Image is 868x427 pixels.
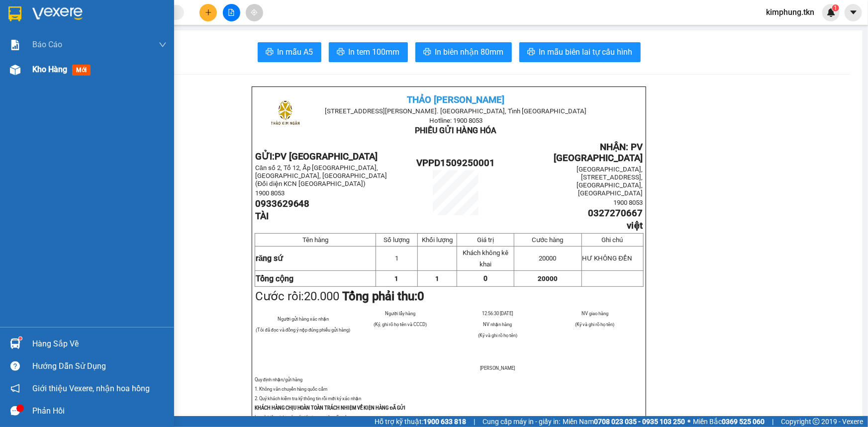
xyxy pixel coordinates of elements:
span: printer [337,48,345,57]
span: 0933629648 [255,198,310,209]
img: logo [261,90,310,139]
strong: 1900 633 818 [423,418,466,426]
button: aim [246,4,263,21]
span: NV giao hàng [581,311,608,316]
span: 2. Quý khách kiểm tra kỹ thông tin rồi mới ký xác nhận [255,396,362,401]
span: Kho hàng [32,65,67,74]
span: plus [205,9,212,16]
span: Căn số 2, Tổ 12, Ấp [GEOGRAPHIC_DATA], [GEOGRAPHIC_DATA], [GEOGRAPHIC_DATA] (Đối diện KCN [GEOG... [255,164,387,187]
strong: 0369 525 060 [722,418,765,426]
img: solution-icon [10,40,20,50]
button: file-add [223,4,240,21]
span: Người lấy hàng [385,311,415,316]
span: NHẬN: PV [GEOGRAPHIC_DATA] [554,142,643,164]
span: Quy định nhận/gửi hàng [255,377,302,382]
span: [GEOGRAPHIC_DATA], [STREET_ADDRESS], [GEOGRAPHIC_DATA], [GEOGRAPHIC_DATA] [577,166,643,197]
button: printerIn mẫu A5 [258,42,321,62]
div: Phản hồi [32,404,167,419]
button: printerIn biên nhận 80mm [415,42,512,62]
span: In mẫu biên lai tự cấu hình [539,46,633,58]
span: PHIẾU GỬI HÀNG HÓA [415,126,497,135]
span: Cước rồi: [255,289,425,303]
span: Hỗ trợ kỹ thuật: [375,416,466,427]
span: [STREET_ADDRESS][PERSON_NAME]. [GEOGRAPHIC_DATA], Tỉnh [GEOGRAPHIC_DATA] [325,107,587,115]
span: notification [10,384,20,393]
span: 1 [435,275,439,282]
span: HƯ KHÔNG ĐỀN [582,255,633,262]
strong: KHÁCH HÀNG CHỊU HOÀN TOÀN TRÁCH NHIỆM VỀ KIỆN HÀNG ĐÃ GỬI [255,405,406,411]
span: (Ký, ghi rõ họ tên và CCCD) [374,322,427,327]
span: việt [627,220,643,231]
span: message [10,406,20,416]
span: 20000 [539,255,557,262]
span: aim [251,9,258,16]
span: mới [72,65,91,76]
button: printerIn tem 100mm [329,42,408,62]
span: PV [GEOGRAPHIC_DATA] [275,151,378,162]
span: Miền Nam [563,416,685,427]
span: | [772,416,773,427]
span: [PERSON_NAME] [480,365,515,371]
span: kimphung.tkn [758,6,822,18]
span: Tên hàng [302,236,328,244]
span: file-add [228,9,235,16]
span: 1 [394,275,398,282]
span: (Ký và ghi rõ họ tên) [575,322,614,327]
strong: GỬI: [255,151,378,162]
span: In tem 100mm [349,46,400,58]
span: 20000 [538,275,558,282]
button: printerIn mẫu biên lai tự cấu hình [519,42,641,62]
span: NV nhận hàng [483,322,512,327]
span: Hotline: 1900 8053 [429,117,482,124]
img: icon-new-feature [827,8,836,17]
span: 12:56:30 [DATE] [482,311,513,316]
button: plus [199,4,217,21]
span: Miền Bắc [693,416,765,427]
button: caret-down [845,4,862,21]
div: Hướng dẫn sử dụng [32,359,167,374]
span: | [474,416,475,427]
strong: Tổng phải thu: [343,289,425,303]
span: 0 [418,289,425,303]
span: (Ký và ghi rõ họ tên) [478,333,517,338]
span: 20.000 [304,289,340,303]
span: răng sứ [256,254,283,263]
img: warehouse-icon [10,339,20,349]
strong: Tổng cộng [256,274,293,283]
span: down [159,41,167,49]
span: VPPD1509250001 [416,158,495,169]
span: Giá trị [477,236,494,244]
img: logo-vxr [8,6,21,21]
span: question-circle [10,361,20,371]
span: caret-down [849,8,858,17]
img: warehouse-icon [10,65,20,75]
span: printer [266,48,274,57]
sup: 1 [19,337,22,340]
span: 1900 8053 [255,189,285,197]
span: TÀI [255,211,269,222]
span: 1 [395,255,398,262]
span: 1 [834,4,837,11]
span: Cước hàng [532,236,564,244]
span: Cung cấp máy in - giấy in: [482,416,560,427]
span: In biên nhận 80mm [435,46,504,58]
sup: 1 [832,4,839,11]
span: Ghi chú [602,236,623,244]
span: Khối lượng [422,236,453,244]
span: Người gửi hàng xác nhận [278,316,329,322]
span: printer [423,48,431,57]
span: 0327270667 [588,208,643,219]
span: 1. Không vân chuyển hàng quốc cấm [255,386,328,392]
div: Hàng sắp về [32,337,167,351]
strong: 0708 023 035 - 0935 103 250 [594,418,685,426]
span: 1900 8053 [614,199,643,206]
span: Khách không kê khai [463,249,508,268]
span: Báo cáo [32,38,62,51]
span: Giới thiệu Vexere, nhận hoa hồng [32,382,150,395]
span: Số lượng [384,236,409,244]
span: Lưu ý: biên nhận này có giá trị trong vòng 5 ngày [255,415,350,420]
span: In mẫu A5 [278,46,313,58]
span: printer [527,48,535,57]
span: (Tôi đã đọc và đồng ý nộp đúng phiếu gửi hàng) [256,327,351,333]
span: THẢO [PERSON_NAME] [407,94,505,105]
